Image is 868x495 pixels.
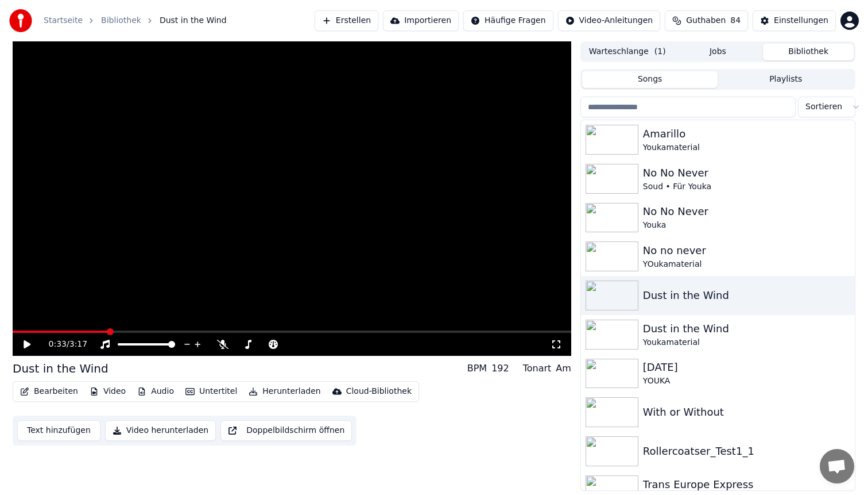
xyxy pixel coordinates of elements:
div: [DATE] [643,359,850,375]
nav: breadcrumb [44,15,227,26]
div: Rollercoatser_Test1_1 [643,443,850,459]
div: Youkamaterial [643,337,850,348]
span: 84 [730,15,741,26]
button: Untertitel [181,383,242,400]
span: Guthaben [686,15,726,26]
span: Dust in the Wind [160,15,227,26]
button: Herunterladen [244,383,325,400]
div: Youka [643,220,850,231]
a: Bibliothek [101,15,141,26]
div: Dust in the Wind [643,321,850,337]
span: ( 1 ) [654,46,666,57]
div: BPM [467,362,487,375]
button: Video [85,383,130,400]
span: 3:17 [69,339,87,350]
a: Startseite [44,15,83,26]
div: Soud • Für Youka [643,181,850,193]
button: Häufige Fragen [463,10,553,31]
button: Doppelbildschirm öffnen [220,420,352,441]
button: Erstellen [315,10,378,31]
div: Einstellungen [774,15,828,26]
div: With or Without [643,404,850,420]
div: Amarillo [643,126,850,142]
div: Tonart [523,362,552,375]
div: Chat öffnen [820,449,854,484]
div: Trans Europe Express [643,477,850,493]
div: No No Never [643,165,850,181]
button: Songs [582,71,718,88]
button: Text hinzufügen [17,420,100,441]
button: Importieren [383,10,459,31]
button: Video-Anleitungen [558,10,661,31]
button: Einstellungen [753,10,836,31]
div: No No Never [643,204,850,220]
button: Warteschlange [582,44,673,60]
span: Sortieren [805,101,842,113]
div: Dust in the Wind [13,360,108,377]
div: Youkamaterial [643,142,850,154]
span: 0:33 [49,339,67,350]
button: Playlists [718,71,854,88]
div: / [49,339,76,350]
button: Video herunterladen [105,420,216,441]
div: YOUKA [643,375,850,387]
img: youka [9,9,32,32]
button: Audio [133,383,179,400]
div: 192 [491,362,509,375]
div: Cloud-Bibliothek [346,386,412,397]
div: YOukamaterial [643,259,850,270]
button: Bearbeiten [15,383,83,400]
div: No no never [643,243,850,259]
div: Am [556,362,571,375]
button: Jobs [673,44,764,60]
button: Bibliothek [763,44,854,60]
button: Guthaben84 [665,10,748,31]
div: Dust in the Wind [643,287,850,304]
